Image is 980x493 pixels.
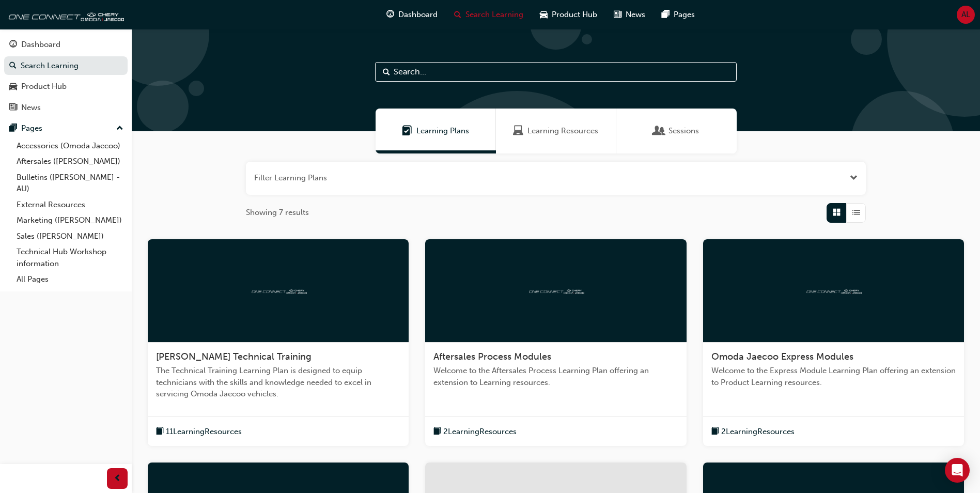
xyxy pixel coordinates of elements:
span: Product Hub [552,9,597,21]
span: Grid [833,207,841,219]
button: book-icon2LearningResources [711,425,795,438]
div: News [21,102,41,114]
a: Product Hub [4,77,128,96]
span: Search Learning [465,9,523,21]
span: Aftersales Process Modules [433,351,551,362]
a: SessionsSessions [616,109,737,153]
span: Welcome to the Aftersales Process Learning Plan offering an extension to Learning resources. [433,365,678,388]
span: List [852,207,860,219]
span: 11 Learning Resources [166,426,242,438]
button: book-icon2LearningResources [433,425,517,438]
span: 2 Learning Resources [443,426,517,438]
span: car-icon [540,8,548,21]
span: news-icon [614,8,621,21]
a: oneconnectAftersales Process ModulesWelcome to the Aftersales Process Learning Plan offering an e... [425,239,686,446]
a: pages-iconPages [654,4,703,25]
a: News [4,98,128,117]
img: oneconnect [527,285,584,295]
span: 2 Learning Resources [721,426,795,438]
span: pages-icon [9,124,17,133]
span: news-icon [9,103,17,113]
div: Product Hub [21,81,67,93]
img: oneconnect [5,4,124,25]
span: Sessions [654,125,664,137]
button: Open the filter [850,172,858,184]
a: Search Learning [4,56,128,75]
a: Sales ([PERSON_NAME]) [12,228,128,244]
img: oneconnect [805,285,862,295]
span: prev-icon [114,472,121,485]
button: Pages [4,119,128,138]
span: Learning Plans [402,125,412,137]
span: Learning Plans [416,125,469,137]
a: Technical Hub Workshop information [12,244,128,271]
span: [PERSON_NAME] Technical Training [156,351,312,362]
span: book-icon [156,425,164,438]
img: oneconnect [250,285,307,295]
a: External Resources [12,197,128,213]
a: guage-iconDashboard [378,4,446,25]
span: Pages [674,9,695,21]
a: Learning ResourcesLearning Resources [496,109,616,153]
span: News [626,9,645,21]
span: Learning Resources [527,125,598,137]
a: All Pages [12,271,128,287]
span: AL [961,9,970,21]
div: Open Intercom Messenger [945,458,970,483]
a: Marketing ([PERSON_NAME]) [12,212,128,228]
span: pages-icon [662,8,670,21]
span: book-icon [433,425,441,438]
span: guage-icon [386,8,394,21]
a: car-iconProduct Hub [532,4,605,25]
a: oneconnectOmoda Jaecoo Express ModulesWelcome to the Express Module Learning Plan offering an ext... [703,239,964,446]
span: up-icon [116,122,123,135]
span: Showing 7 results [246,207,309,219]
span: The Technical Training Learning Plan is designed to equip technicians with the skills and knowled... [156,365,400,400]
a: Accessories (Omoda Jaecoo) [12,138,128,154]
span: search-icon [9,61,17,71]
input: Search... [375,62,737,82]
span: search-icon [454,8,461,21]
a: news-iconNews [605,4,654,25]
span: Learning Resources [513,125,523,137]
a: Aftersales ([PERSON_NAME]) [12,153,128,170]
span: Welcome to the Express Module Learning Plan offering an extension to Product Learning resources. [711,365,956,388]
a: Dashboard [4,35,128,54]
a: Bulletins ([PERSON_NAME] - AU) [12,170,128,197]
a: oneconnect[PERSON_NAME] Technical TrainingThe Technical Training Learning Plan is designed to equ... [148,239,409,446]
span: car-icon [9,82,17,91]
a: search-iconSearch Learning [446,4,532,25]
button: book-icon11LearningResources [156,425,242,438]
span: Omoda Jaecoo Express Modules [711,351,853,362]
span: Sessions [668,125,699,137]
button: AL [957,6,975,24]
div: Dashboard [21,39,60,51]
span: Dashboard [398,9,438,21]
a: Learning PlansLearning Plans [376,109,496,153]
span: book-icon [711,425,719,438]
div: Pages [21,122,42,134]
span: guage-icon [9,40,17,50]
button: DashboardSearch LearningProduct HubNews [4,33,128,119]
span: Search [383,66,390,78]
